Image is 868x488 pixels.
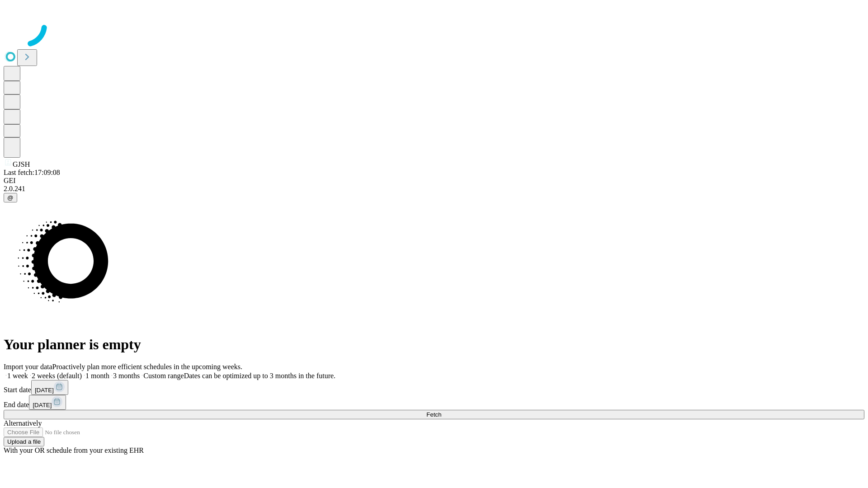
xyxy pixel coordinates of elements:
[52,363,242,371] span: Proactively plan more efficient schedules in the upcoming weeks.
[4,336,864,353] h1: Your planner is empty
[426,411,441,418] span: Fetch
[4,437,44,446] button: Upload a file
[4,177,864,185] div: GEI
[143,372,184,380] span: Custom range
[85,372,109,380] span: 1 month
[13,160,30,168] span: GJSH
[4,395,864,410] div: End date
[4,446,144,454] span: With your OR schedule from your existing EHR
[32,372,82,380] span: 2 weeks (default)
[4,185,864,193] div: 2.0.241
[35,387,54,394] span: [DATE]
[4,380,864,395] div: Start date
[4,363,52,371] span: Import your data
[113,372,140,380] span: 3 months
[184,372,335,380] span: Dates can be optimized up to 3 months in the future.
[7,372,28,380] span: 1 week
[4,193,17,202] button: @
[29,395,66,410] button: [DATE]
[7,194,14,201] span: @
[33,402,52,408] span: [DATE]
[4,169,60,176] span: Last fetch: 17:09:08
[4,410,864,419] button: Fetch
[31,380,68,395] button: [DATE]
[4,419,42,427] span: Alternatively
